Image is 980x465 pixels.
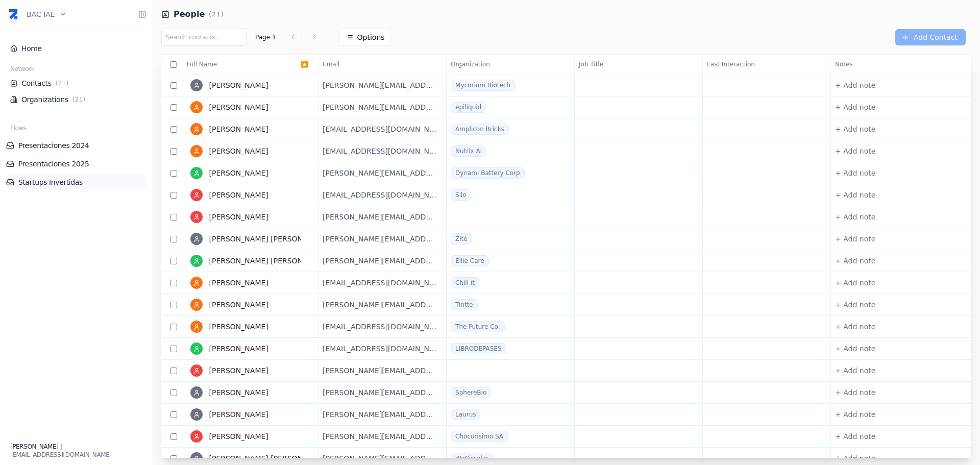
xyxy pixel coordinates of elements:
[323,322,437,332] span: [EMAIL_ADDRESS][DOMAIN_NAME]
[209,125,268,133] span: [PERSON_NAME]
[835,168,966,178] span: + Add note
[209,454,330,462] span: [PERSON_NAME] [PERSON_NAME]
[209,103,268,111] span: [PERSON_NAME]
[451,233,472,244] a: Zite
[835,453,966,463] span: + Add note
[10,78,142,88] a: Contacts(21)
[835,256,966,266] span: + Add note
[209,366,268,375] span: [PERSON_NAME]
[323,124,437,134] span: [EMAIL_ADDRESS][DOMAIN_NAME]
[451,453,493,464] a: WeCircular
[835,124,966,134] span: + Add note
[209,235,330,243] span: [PERSON_NAME] [PERSON_NAME]
[835,190,966,200] span: + Add note
[323,431,437,442] span: [PERSON_NAME][EMAIL_ADDRESS][DOMAIN_NAME]
[6,159,146,169] a: Presentaciones 2025
[579,60,693,68] span: Job Title
[209,432,268,440] span: [PERSON_NAME]
[323,102,437,112] span: [PERSON_NAME][EMAIL_ADDRESS][PERSON_NAME][DOMAIN_NAME]
[451,387,491,398] a: SphereBio
[209,257,330,265] span: [PERSON_NAME] [PERSON_NAME]
[10,451,112,459] div: [EMAIL_ADDRESS][DOMAIN_NAME]
[209,147,268,155] span: [PERSON_NAME]
[10,124,27,132] span: Flows
[339,29,391,46] button: Options
[10,94,142,105] a: Organizations(21)
[10,43,142,54] a: Home
[323,344,437,354] span: [EMAIL_ADDRESS][DOMAIN_NAME]
[451,80,515,91] a: Mycorium Biotech
[209,10,224,18] span: ( 21 )
[835,146,966,156] span: + Add note
[27,3,66,26] button: BAC IAE
[451,124,509,135] a: Amplicon Bricks
[186,60,301,68] span: Full Name
[835,102,966,112] span: + Add note
[835,60,949,68] span: Notes
[357,32,385,42] span: Options
[209,345,268,353] span: [PERSON_NAME]
[323,168,437,178] span: [PERSON_NAME][EMAIL_ADDRESS][DOMAIN_NAME]
[451,167,525,179] a: Dynami Battery Corp
[451,60,565,68] span: Organization
[451,321,505,332] a: The Future Co.
[186,60,317,68] div: 🔼
[323,278,437,288] span: [EMAIL_ADDRESS][DOMAIN_NAME]
[835,322,966,332] span: + Add note
[323,387,437,398] span: [PERSON_NAME][EMAIL_ADDRESS][DOMAIN_NAME]
[209,213,268,221] span: [PERSON_NAME]
[707,60,821,68] span: Last Interaction
[451,189,471,201] a: Silo
[6,177,146,187] a: Startups Invertidas
[835,300,966,310] span: + Add note
[323,234,437,244] span: [PERSON_NAME][EMAIL_ADDRESS][DOMAIN_NAME]
[209,410,268,419] span: [PERSON_NAME]
[209,81,268,89] span: [PERSON_NAME]
[209,301,268,309] span: [PERSON_NAME]
[209,323,268,331] span: [PERSON_NAME]
[835,344,966,354] span: + Add note
[835,80,966,90] span: + Add note
[10,443,58,450] span: [PERSON_NAME]
[323,146,437,156] span: [EMAIL_ADDRESS][DOMAIN_NAME]
[323,365,437,376] span: [PERSON_NAME][EMAIL_ADDRESS][DOMAIN_NAME]
[451,409,480,420] a: Laurus
[451,431,508,442] a: Chocorisimo SA
[451,343,506,354] a: LIBRODEPASES
[323,212,437,222] span: [PERSON_NAME][EMAIL_ADDRESS][DOMAIN_NAME]
[6,140,146,151] a: Presentaciones 2024
[323,453,437,463] span: [PERSON_NAME][EMAIL_ADDRESS][PERSON_NAME][DOMAIN_NAME]
[10,443,112,451] div: |
[209,169,268,177] span: [PERSON_NAME]
[323,256,437,266] span: [PERSON_NAME][EMAIL_ADDRESS][DOMAIN_NAME]
[323,300,437,310] span: [PERSON_NAME][EMAIL_ADDRESS][DOMAIN_NAME]
[161,29,247,46] input: Search contacts...
[835,431,966,442] span: + Add note
[54,79,71,87] span: ( 21 )
[251,33,284,41] li: Page 1
[209,279,268,287] span: [PERSON_NAME]
[451,255,489,266] a: Ellie Care
[835,278,966,288] span: + Add note
[70,95,88,104] span: ( 21 )
[161,8,567,20] div: People
[835,387,966,398] span: + Add note
[451,299,478,310] a: Tintte
[451,145,486,157] a: Nutrix Ai
[323,190,437,200] span: [EMAIL_ADDRESS][DOMAIN_NAME]
[835,212,966,222] span: + Add note
[323,409,437,420] span: [PERSON_NAME][EMAIL_ADDRESS][DOMAIN_NAME]
[6,65,146,75] div: Network
[451,277,479,288] a: Chill it
[835,409,966,420] span: + Add note
[451,102,486,113] a: epiliquid
[209,388,268,397] span: [PERSON_NAME]
[835,365,966,376] span: + Add note
[323,80,437,90] span: [PERSON_NAME][EMAIL_ADDRESS][DOMAIN_NAME]
[209,191,268,199] span: [PERSON_NAME]
[323,60,437,68] span: Email
[835,234,966,244] span: + Add note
